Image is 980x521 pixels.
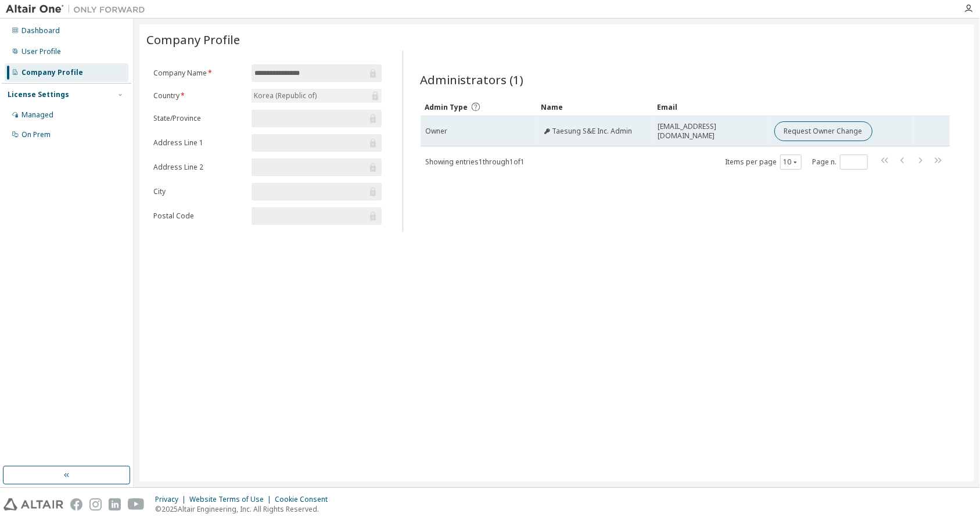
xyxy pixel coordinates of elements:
[109,498,121,511] img: linkedin.svg
[21,130,51,139] div: On Prem
[783,157,799,167] button: 10
[658,98,764,116] div: Email
[21,26,60,35] div: Dashboard
[89,498,102,511] img: instagram.svg
[421,71,524,88] span: Administrators (1)
[153,187,245,196] label: City
[21,47,61,56] div: User Profile
[725,154,802,170] span: Items per page
[8,90,69,99] div: License Settings
[426,157,525,167] span: Showing entries 1 through 1 of 1
[21,68,83,77] div: Company Profile
[155,504,335,514] p: © 2025 Altair Engineering, Inc. All Rights Reserved.
[275,495,335,504] div: Cookie Consent
[812,154,868,170] span: Page n.
[153,163,245,172] label: Address Line 2
[146,31,240,48] span: Company Profile
[774,121,873,141] button: Request Owner Change
[541,98,648,116] div: Name
[153,138,245,148] label: Address Line 1
[189,495,275,504] div: Website Terms of Use
[70,498,82,511] img: facebook.svg
[552,127,633,136] span: Taesung S&E Inc. Admin
[252,89,318,102] div: Korea (Republic of)
[153,69,245,78] label: Company Name
[153,211,245,221] label: Postal Code
[426,127,448,136] span: Owner
[252,89,382,103] div: Korea (Republic of)
[3,498,63,511] img: altair_logo.svg
[153,114,245,123] label: State/Province
[153,91,245,100] label: Country
[658,122,764,141] span: [EMAIL_ADDRESS][DOMAIN_NAME]
[6,3,151,15] img: Altair One
[425,102,468,112] span: Admin Type
[21,110,53,120] div: Managed
[155,495,189,504] div: Privacy
[128,498,145,511] img: youtube.svg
